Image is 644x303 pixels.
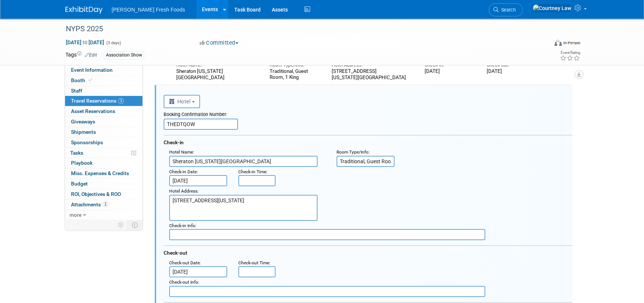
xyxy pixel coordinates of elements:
a: Misc. Expenses & Credits [65,168,142,178]
small: : [169,149,194,155]
span: to [81,39,88,45]
span: Check-in Time [238,169,266,174]
a: ROI, Objectives & ROO [65,189,142,199]
small: : [238,169,267,174]
a: Search [489,3,523,16]
small: : [238,260,270,265]
small: : [169,223,196,228]
span: more [70,212,81,218]
span: Check-in Info [169,223,195,228]
a: Booth [65,75,142,86]
span: Giveaways [71,119,95,125]
span: Hotel [169,99,190,104]
span: [DATE] [DATE] [65,39,104,46]
a: Event Information [65,65,142,75]
span: Budget [71,181,88,187]
a: Attachments2 [65,200,142,210]
span: Check-in [164,139,184,145]
span: (3 days) [106,41,121,45]
div: Event Rating [560,51,580,55]
td: Tags [65,51,97,59]
small: : [337,149,370,155]
textarea: [STREET_ADDRESS][US_STATE] [169,195,318,221]
div: Association Show [104,51,144,59]
span: 2 [103,202,108,207]
div: Sheraton [US_STATE][GEOGRAPHIC_DATA] [176,68,258,81]
small: : [169,169,198,174]
body: Rich Text Area. Press ALT-0 for help. [4,3,398,10]
span: [PERSON_NAME] Fresh Foods [112,7,185,13]
img: Format-Inperson.png [554,40,562,46]
a: more [65,210,142,220]
span: Check-out [164,250,187,256]
span: Check-out Time [238,260,269,265]
span: Search [499,7,516,13]
div: [DATE] [487,68,538,75]
small: : [169,280,199,285]
a: Sponsorships [65,138,142,148]
span: Sponsorships [71,139,103,145]
span: Attachments [71,202,108,207]
div: [STREET_ADDRESS] [US_STATE][GEOGRAPHIC_DATA] [331,68,413,81]
span: Room Type/Info [337,149,368,155]
span: Check-out Info [169,280,198,285]
small: : [169,260,201,265]
div: [DATE] [425,68,476,75]
div: Event Format [504,39,580,50]
span: Playbook [71,160,93,166]
img: ExhibitDay [65,6,103,14]
span: Check-in Date [169,169,197,174]
div: NYPS 2025 [63,22,537,36]
a: Tasks [65,148,142,158]
span: ROI, Objectives & ROO [71,191,121,197]
small: : [169,188,199,194]
td: Personalize Event Tab Strip [115,220,128,230]
div: Traditional, Guest Room, 1 King [269,68,320,80]
i: Booth reservation complete [88,78,92,82]
a: Edit [85,52,97,58]
span: Hotel Name [169,149,193,155]
span: Staff [71,88,82,94]
span: Event Information [71,67,113,73]
a: Budget [65,179,142,189]
a: Giveaways [65,117,142,127]
a: Travel Reservations3 [65,96,142,106]
span: Check-out Date [169,260,200,265]
span: 3 [118,98,124,104]
a: Asset Reservations [65,106,142,116]
img: Courtney Law [532,4,571,12]
button: Hotel [164,95,200,108]
span: Tasks [70,150,83,156]
a: Staff [65,86,142,96]
div: In-Person [563,40,580,46]
a: Shipments [65,127,142,137]
a: Playbook [65,158,142,168]
button: Committed [197,39,241,47]
div: Booking Confirmation Number: [164,108,572,119]
span: Hotel Address [169,188,197,194]
span: Shipments [71,129,96,135]
td: Toggle Event Tabs [128,220,143,230]
span: Asset Reservations [71,108,115,114]
span: Booth [71,77,94,83]
span: Misc. Expenses & Credits [71,170,129,176]
span: Travel Reservations [71,98,124,104]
